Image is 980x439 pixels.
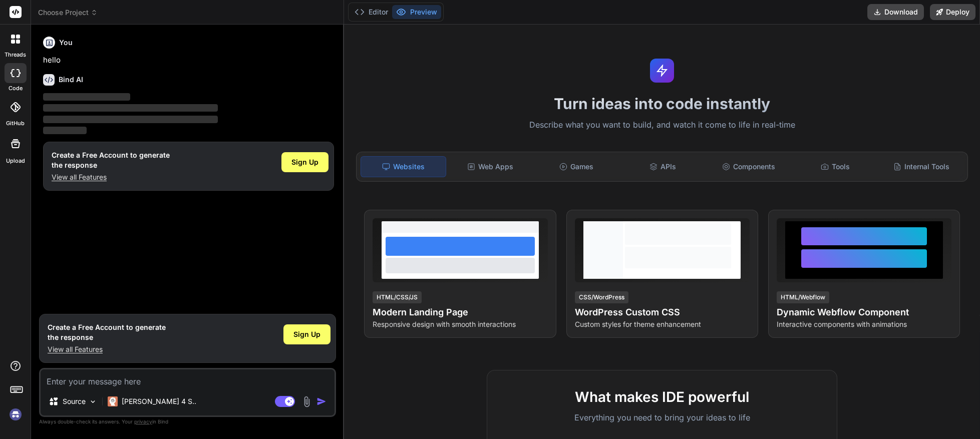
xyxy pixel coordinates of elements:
h1: Turn ideas into code instantly [350,95,974,113]
div: Tools [793,156,877,177]
img: Pick Models [89,397,97,406]
p: [PERSON_NAME] 4 S.. [122,396,196,406]
p: hello [43,55,334,66]
div: Internal Tools [879,156,963,177]
span: ‌ [43,116,218,123]
label: code [9,84,23,93]
span: Choose Project [38,8,98,18]
button: Download [867,4,924,20]
img: Claude 4 Sonnet [108,396,118,406]
div: HTML/Webflow [777,291,829,303]
span: Sign Up [293,329,320,339]
div: APIs [620,156,705,177]
h4: WordPress Custom CSS [575,305,750,319]
span: ‌ [43,127,87,134]
p: View all Features [52,172,170,182]
h4: Dynamic Webflow Component [777,305,951,319]
h6: Bind AI [59,75,83,85]
div: Components [707,156,791,177]
img: icon [316,396,326,406]
p: Everything you need to bring your ideas to life [503,411,821,423]
div: HTML/CSS/JS [373,291,422,303]
span: privacy [134,418,152,424]
span: ‌ [43,104,218,112]
button: Deploy [930,4,975,20]
div: Games [534,156,618,177]
span: ‌ [43,93,130,101]
h1: Create a Free Account to generate the response [52,150,170,170]
button: Editor [351,5,392,19]
img: attachment [301,396,312,407]
label: GitHub [6,119,25,128]
span: Sign Up [291,157,318,167]
p: View all Features [48,344,166,354]
p: Describe what you want to build, and watch it come to life in real-time [350,119,974,132]
p: Responsive design with smooth interactions [373,319,547,329]
img: signin [7,406,24,423]
p: Custom styles for theme enhancement [575,319,750,329]
h4: Modern Landing Page [373,305,547,319]
label: threads [5,51,26,59]
h1: Create a Free Account to generate the response [48,322,166,342]
p: Interactive components with animations [777,319,951,329]
h2: What makes IDE powerful [503,386,821,407]
p: Source [63,396,86,406]
div: Websites [361,156,446,177]
label: Upload [6,157,25,165]
p: Always double-check its answers. Your in Bind [39,417,336,426]
div: CSS/WordPress [575,291,628,303]
div: Web Apps [448,156,532,177]
button: Preview [392,5,441,19]
h6: You [59,38,73,48]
